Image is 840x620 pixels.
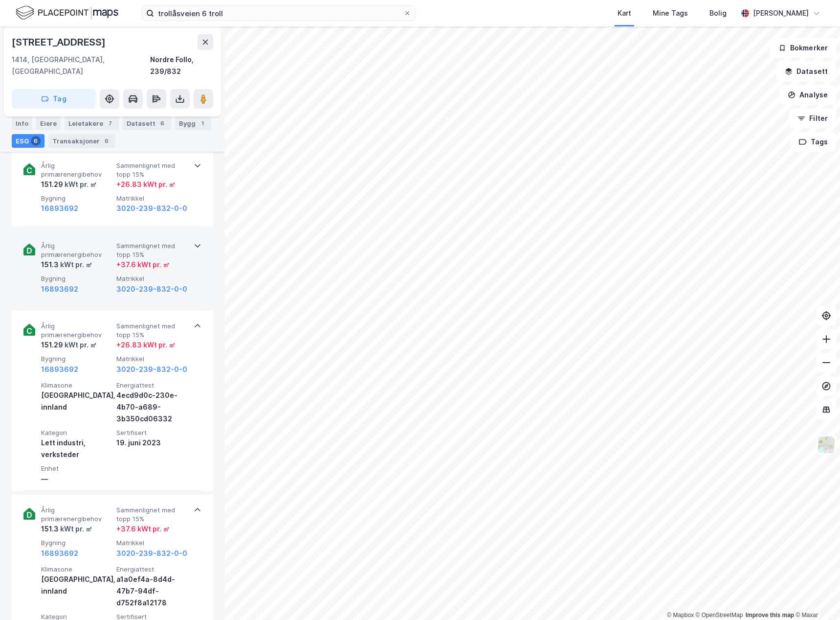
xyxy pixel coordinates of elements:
[116,390,188,425] div: 4ecd9d0c-230e-4b70-a689-3b350cd06332
[41,355,112,363] span: Bygning
[753,7,809,19] div: [PERSON_NAME]
[41,283,78,295] button: 16893692
[709,7,727,19] div: Bolig
[41,548,78,559] button: 16893692
[16,4,118,22] img: logo.f888ab2527a4732fd821a326f86c7f29.svg
[41,523,92,535] div: 151.3
[791,573,840,620] iframe: Chat Widget
[41,322,112,339] span: Årlig primærenergibehov
[116,429,188,437] span: Sertifisert
[12,116,32,130] div: Info
[116,275,188,283] span: Matrikkel
[41,259,92,271] div: 151.3
[36,116,61,130] div: Eiere
[41,194,112,203] span: Bygning
[41,565,112,574] span: Klimasone
[116,259,170,271] div: + 37.6 kWt pr. ㎡
[41,179,97,190] div: 151.29
[116,161,188,179] span: Sammenlignet med topp 15%
[779,85,836,105] button: Analyse
[59,259,92,271] div: kWt pr. ㎡
[116,539,188,547] span: Matrikkel
[667,612,694,619] a: Mapbox
[653,7,688,19] div: Mine Tags
[41,203,78,214] button: 16893692
[12,34,108,50] div: [STREET_ADDRESS]
[150,54,213,77] div: Nordre Follo, 239/832
[41,390,112,413] div: [GEOGRAPHIC_DATA], innland
[116,355,188,363] span: Matrikkel
[31,136,41,146] div: 6
[157,118,167,128] div: 6
[105,118,115,128] div: 7
[41,161,112,179] span: Årlig primærenergibehov
[618,7,631,19] div: Kart
[116,203,187,214] button: 3020-239-832-0-0
[116,242,188,259] span: Sammenlignet med topp 15%
[41,437,112,460] div: Lett industri, verksteder
[41,473,112,485] div: —
[154,6,403,21] input: Søk på adresse, matrikkel, gårdeiere, leietakere eller personer
[12,134,44,148] div: ESG
[116,574,188,609] div: a1a0ef4a-8d4d-47b7-94df-d752f8a12178
[116,381,188,390] span: Energiattest
[41,429,112,437] span: Kategori
[12,89,96,109] button: Tag
[116,565,188,574] span: Energiattest
[12,54,150,77] div: 1414, [GEOGRAPHIC_DATA], [GEOGRAPHIC_DATA]
[41,275,112,283] span: Bygning
[116,548,187,559] button: 3020-239-832-0-0
[791,573,840,620] div: Kontrollprogram for chat
[696,612,743,619] a: OpenStreetMap
[41,506,112,523] span: Årlig primærenergibehov
[48,134,115,148] div: Transaksjoner
[776,62,836,81] button: Datasett
[41,364,78,375] button: 16893692
[116,179,176,190] div: + 26.83 kWt pr. ㎡
[789,109,836,128] button: Filter
[41,242,112,259] span: Årlig primærenergibehov
[63,339,97,351] div: kWt pr. ㎡
[41,381,112,390] span: Klimasone
[770,38,836,58] button: Bokmerker
[116,437,188,449] div: 19. juni 2023
[746,612,794,619] a: Improve this map
[63,179,97,190] div: kWt pr. ㎡
[41,464,112,473] span: Enhet
[116,339,176,351] div: + 26.83 kWt pr. ㎡
[59,523,92,535] div: kWt pr. ㎡
[116,283,187,295] button: 3020-239-832-0-0
[65,116,119,130] div: Leietakere
[116,364,187,375] button: 3020-239-832-0-0
[41,539,112,547] span: Bygning
[791,132,836,152] button: Tags
[116,194,188,203] span: Matrikkel
[817,436,836,454] img: Z
[116,523,170,535] div: + 37.6 kWt pr. ㎡
[123,116,171,130] div: Datasett
[41,339,97,351] div: 151.29
[102,136,111,146] div: 6
[41,574,112,597] div: [GEOGRAPHIC_DATA], innland
[175,116,211,130] div: Bygg
[116,322,188,339] span: Sammenlignet med topp 15%
[198,118,207,128] div: 1
[116,506,188,523] span: Sammenlignet med topp 15%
